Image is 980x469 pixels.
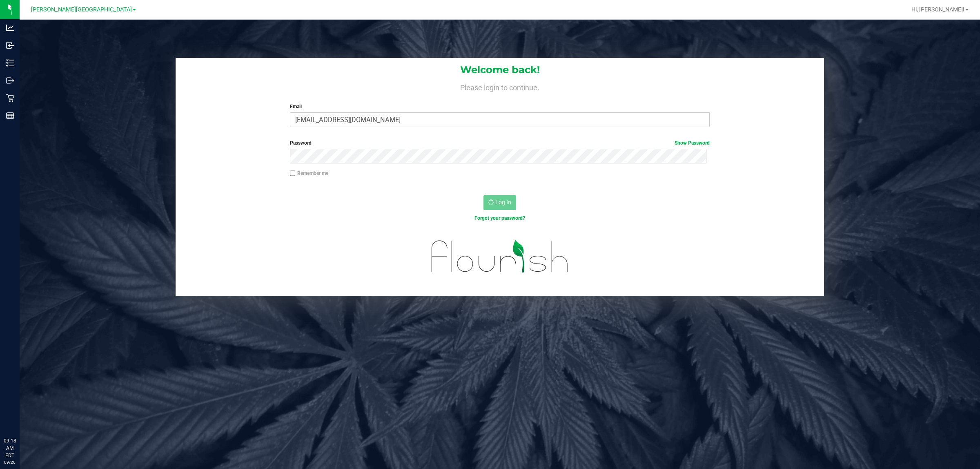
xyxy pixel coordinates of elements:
[4,459,16,465] p: 09/26
[6,94,14,102] inline-svg: Retail
[4,437,16,459] p: 09:18 AM EDT
[495,199,511,205] span: Log In
[290,170,328,177] label: Remember me
[6,112,14,120] inline-svg: Reports
[290,103,710,110] label: Email
[675,140,710,146] a: Show Password
[6,76,14,85] inline-svg: Outbound
[176,65,824,75] h1: Welcome back!
[483,195,516,210] button: Log In
[31,6,132,13] span: [PERSON_NAME][GEOGRAPHIC_DATA]
[6,59,14,67] inline-svg: Inventory
[474,215,525,221] a: Forgot your password?
[176,82,824,92] h4: Please login to continue.
[290,170,296,176] input: Remember me
[290,140,312,146] span: Password
[419,230,581,283] img: flourish_logo.svg
[911,6,964,13] span: Hi, [PERSON_NAME]!
[6,24,14,32] inline-svg: Analytics
[6,41,14,49] inline-svg: Inbound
